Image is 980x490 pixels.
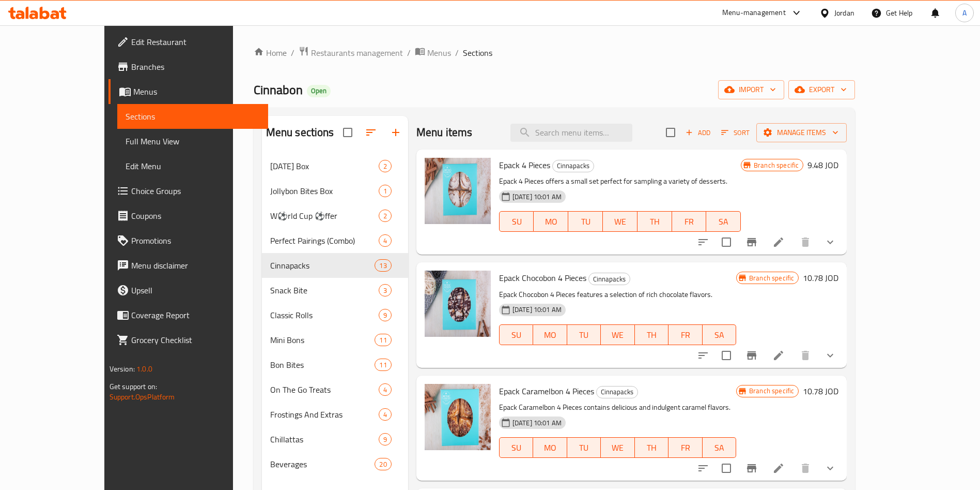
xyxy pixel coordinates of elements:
span: import [726,83,776,96]
button: export [788,80,855,99]
a: Home [254,47,287,59]
span: export [797,83,847,96]
span: Branch specific [745,386,798,396]
h2: Menu sections [266,125,334,140]
button: delete [793,343,818,368]
button: FR [668,437,702,458]
div: W⚽rld Cup ⚽ffer2 [262,203,408,228]
span: 4 [379,236,391,246]
button: TU [568,211,603,232]
button: WE [601,437,634,458]
span: 1 [379,186,391,196]
div: items [379,383,392,396]
div: items [379,160,392,172]
a: Edit Restaurant [108,29,268,54]
span: 4 [379,385,391,395]
a: Edit menu item [772,349,785,362]
svg: Show Choices [824,236,836,248]
span: [DATE] 10:01 AM [508,305,566,315]
span: Get support on: [110,380,157,393]
span: Sort sections [359,120,383,145]
div: Open [307,85,331,97]
button: SU [499,211,534,232]
button: FR [668,324,702,345]
span: TU [572,214,599,229]
span: Select to update [715,345,737,366]
span: Sections [463,47,492,59]
div: items [375,359,391,371]
span: Branch specific [750,160,803,170]
span: Coverage Report [131,309,260,321]
button: TU [567,437,601,458]
div: items [379,284,392,296]
a: Edit menu item [772,462,785,474]
span: Upsell [131,284,260,296]
span: TU [571,440,597,455]
img: Epack Caramelbon 4 Pieces [425,384,491,450]
div: Snack Bite3 [262,278,408,303]
span: FR [676,214,703,229]
button: sort-choices [691,456,715,481]
h2: Menu items [416,125,473,140]
button: Add section [383,120,408,145]
span: Select section [660,122,681,143]
span: Cinnapacks [597,386,637,398]
a: Menus [415,46,451,60]
div: Mini Bons [270,334,375,346]
span: A [962,7,967,19]
button: TU [567,324,601,345]
h6: 10.78 JOD [803,271,838,285]
button: SU [499,324,533,345]
span: TU [571,328,597,343]
span: Classic Rolls [270,309,379,321]
span: W⚽rld Cup ⚽ffer [270,210,379,222]
span: Add item [681,125,714,141]
div: Chillattas9 [262,427,408,452]
div: Cinnapacks [596,386,638,398]
div: items [379,433,392,446]
button: show more [818,456,843,481]
span: FR [673,328,698,343]
span: Add [684,127,712,139]
span: Epack Caramelbon 4 Pieces [499,383,594,399]
span: SU [504,328,529,343]
div: Snack Bite [270,284,379,296]
span: Cinnapacks [589,273,630,285]
span: WE [605,440,630,455]
span: Chillattas [270,433,379,446]
a: Sections [117,104,268,129]
span: Full Menu View [126,135,260,147]
div: On The Go Treats4 [262,377,408,402]
span: SU [504,440,529,455]
div: items [375,259,391,272]
span: MO [537,328,563,343]
button: Add [681,125,714,141]
button: Sort [719,125,752,141]
span: SA [707,328,732,343]
div: Frostings And Extras4 [262,402,408,427]
button: SA [703,437,736,458]
button: import [718,80,784,99]
span: Epack Chocobon 4 Pieces [499,270,586,286]
span: Sections [126,110,260,123]
p: Epack 4 Pieces offers a small set perfect for sampling a variety of desserts. [499,175,741,188]
span: Select to update [715,457,737,479]
span: Select all sections [337,122,359,143]
button: show more [818,343,843,368]
button: show more [818,230,843,255]
span: MO [538,214,564,229]
span: TH [642,214,668,229]
span: Beverages [270,458,375,470]
button: delete [793,456,818,481]
span: Coupons [131,210,260,222]
div: Jordan [834,7,854,19]
div: Mini Bons11 [262,328,408,352]
button: Manage items [756,123,847,142]
div: items [379,408,392,421]
span: Promotions [131,234,260,247]
div: Frostings And Extras [270,408,379,421]
span: Menus [133,85,260,98]
div: Classic Rolls9 [262,303,408,328]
